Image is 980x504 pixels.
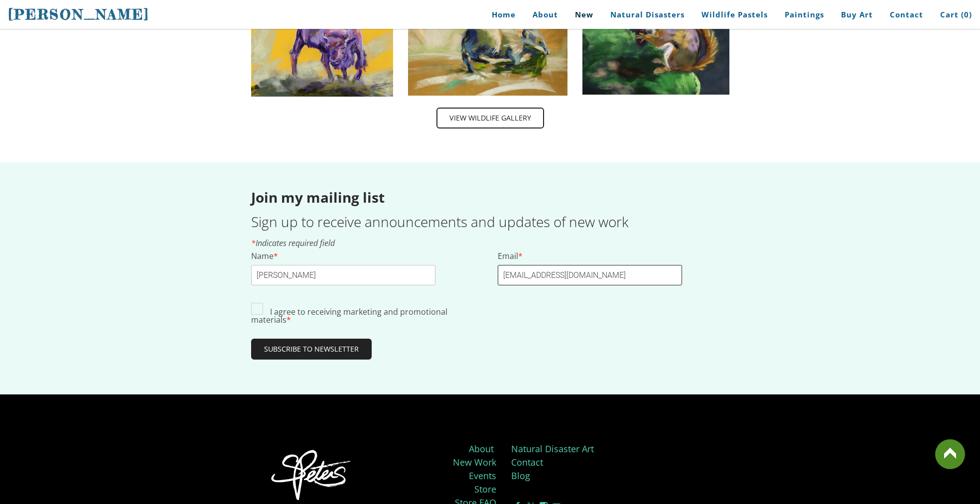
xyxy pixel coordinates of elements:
a: Buy Art [834,3,880,26]
span: Subscribe to Newsletter [252,340,371,359]
a: Paintings [777,3,832,26]
a: About [469,443,494,455]
strong: Join my mailing list [251,188,385,207]
label: Indicates required field [251,239,335,247]
label: Name [251,252,278,260]
a: Blog [511,470,530,482]
a: Home [477,3,523,26]
label: I agree to receiving marketing and promotional materials [251,306,447,325]
a: Store [474,483,496,495]
a: Cart (0) [933,3,972,26]
a: Contact [511,456,543,468]
a: Contact [882,3,931,26]
span: 0 [964,9,969,19]
a: New Work [453,456,496,468]
a: New [567,3,601,26]
a: Wildlife Pastels [694,3,775,26]
a: About [525,3,565,26]
span: View wildlife Gallery [437,109,543,127]
a: Natural Disaster Art [511,443,594,455]
label: Email [498,252,523,260]
a: View wildlife Gallery [436,108,544,128]
h2: Sign up to receive announcements and updates of new work [251,215,729,229]
a: Natural Disasters [603,3,692,26]
span: [PERSON_NAME] [8,6,149,23]
a: [PERSON_NAME] [8,5,149,24]
a: Events [469,470,496,482]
